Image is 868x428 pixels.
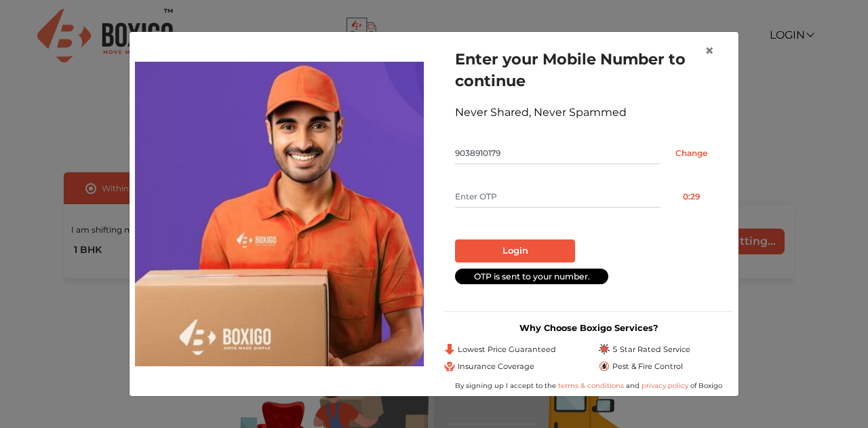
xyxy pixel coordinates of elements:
button: 0:29 [660,186,722,208]
span: Pest & Fire Control [612,361,683,372]
a: privacy policy [639,381,690,390]
input: Enter OTP [455,186,660,208]
div: Never Shared, Never Spammed [455,104,722,121]
input: Mobile No [455,142,660,164]
div: OTP is sent to your number. [455,269,608,284]
span: × [705,41,714,60]
span: Insurance Coverage [458,361,534,372]
a: terms & conditions [558,381,626,390]
div: By signing up I accept to the and of Boxigo [444,381,733,391]
h1: Enter your Mobile Number to continue [455,48,722,92]
span: 5 Star Rated Service [612,344,690,355]
img: relocation-img [135,62,424,366]
span: Lowest Price Guaranteed [458,344,556,355]
input: Change [660,142,722,164]
h3: Why Choose Boxigo Services? [444,323,733,333]
button: Close [694,32,725,70]
button: Login [455,239,575,262]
